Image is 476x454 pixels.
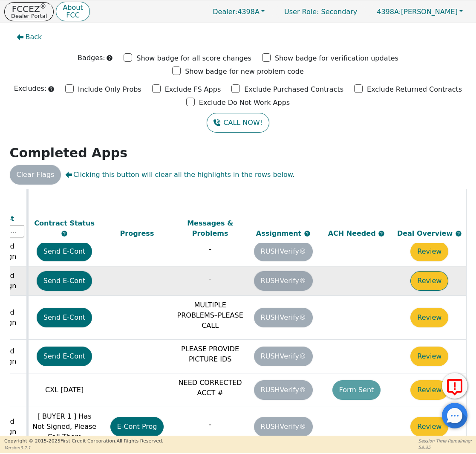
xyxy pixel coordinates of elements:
div: Messages & Problems [176,218,245,238]
p: NEED CORRECTED ACCT # [176,378,245,398]
p: Secondary [276,3,366,20]
p: Copyright © 2015- 2025 First Credit Corporation. [4,438,163,445]
span: [PERSON_NAME] [377,8,458,16]
span: Clicking this button will clear all the highlights in the rows below. [65,170,294,180]
button: Dealer:4398A [204,5,274,18]
button: Review [410,380,448,400]
button: Send E-Cont [37,271,92,291]
span: Deal Overview [397,229,462,237]
span: ACH Needed [328,229,378,237]
td: [ BUYER 1 ] Has Not Signed, Please Call Them [27,407,101,446]
p: About [63,4,83,11]
p: Exclude FS Apps [165,84,221,95]
span: All Rights Reserved. [116,438,163,444]
p: Session Time Remaining: [418,438,472,444]
button: FCCEZ®Dealer Portal [4,2,54,21]
td: CXL [DATE] [27,373,101,407]
p: Dealer Portal [11,13,47,19]
p: Show badge for new problem code [185,67,304,77]
button: Review [410,417,448,437]
span: 4398A [213,8,260,16]
div: Progress [103,228,172,238]
p: Include Only Probs [78,84,141,95]
p: Badges: [78,53,105,63]
p: FCC [63,12,83,19]
button: Review [410,308,448,327]
p: - [176,274,245,284]
button: 4398A:[PERSON_NAME] [368,5,472,18]
span: Dealer: [213,8,237,16]
button: E-Cont Prog [110,417,164,437]
p: 58:35 [418,444,472,451]
button: CALL NOW! [207,113,269,133]
button: Report Error to FCC [442,373,467,399]
p: - [176,419,245,430]
button: Back [10,27,49,47]
button: Review [410,242,448,261]
sup: ® [40,3,46,10]
button: Send E-Cont [37,347,92,366]
button: Send E-Cont [37,242,92,261]
p: Version 3.2.1 [4,445,163,451]
span: 4398A: [377,8,401,16]
button: Review [410,271,448,291]
button: AboutFCC [56,2,89,22]
p: Exclude Purchased Contracts [244,84,343,95]
button: Review [410,347,448,366]
span: Contract Status [34,219,95,227]
p: MULTIPLE PROBLEMS–PLEASE CALL [176,300,245,331]
p: Exclude Returned Contracts [367,84,462,95]
span: User Role : [284,8,319,16]
p: FCCEZ [11,5,47,13]
p: Exclude Do Not Work Apps [199,98,290,108]
p: Show badge for all score changes [136,53,251,64]
p: Show badge for verification updates [275,53,398,64]
strong: Completed Apps [10,145,128,160]
a: User Role: Secondary [276,3,366,20]
button: Send E-Cont [37,308,92,327]
span: Assignment [256,229,304,237]
p: PLEASE PROVIDE PICTURE IDS [176,344,245,364]
span: Back [26,32,42,42]
p: Excludes: [14,84,46,94]
p: - [176,244,245,254]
